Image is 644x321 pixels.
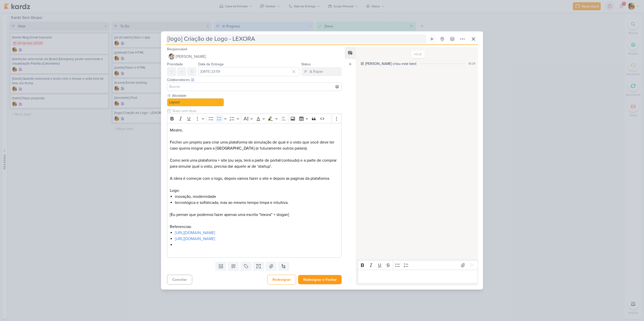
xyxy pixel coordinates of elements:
a: [URL][DOMAIN_NAME] [175,236,215,241]
p: Fechei um projeto para criar uma plataforma de simulação de qual é o visto que você deve ter caso... [170,139,339,151]
label: Atividade [172,93,224,98]
input: Select a date [198,67,299,76]
p: Como será uma plataforma + site (ou seja, terá a parte de portal/conteudo) e a parte de comprar p... [170,157,339,169]
p: Logo: [170,188,339,194]
button: [PERSON_NAME] [167,52,342,61]
button: Redesignar e Fechar [298,275,342,284]
input: Texto sem título [171,108,342,114]
p: [Eu pensei que podemos fazer apenas uma escrita “lexora” + slogan] [170,212,339,218]
button: A Fazer [301,67,342,76]
div: Ligar relógio [430,37,434,41]
img: Raphael Simas [169,54,175,60]
div: Editor editing area: main [167,123,342,258]
input: Kard Sem Título [166,34,427,43]
p: Mestre, [170,127,339,133]
button: Redesignar [267,275,296,285]
label: Status [301,62,311,66]
div: 10:24 [468,61,475,66]
div: A Fazer [309,69,323,75]
label: Prioridade [167,62,183,66]
p: A ideia é começar com o logo, depois vamos fazer o site e depois as paginas da plataforma. [170,175,339,181]
p: Referencias: [170,224,339,230]
div: Editor toolbar [167,114,342,123]
label: Responsável [167,47,187,51]
li: tecnológica e sofisticada, mas ao mesmo tempo limpa e intuitiva. [175,200,339,206]
div: [PERSON_NAME] criou este kard [365,61,416,66]
div: Colaboradores [167,77,342,82]
li: inovação, modernidade [175,194,339,200]
span: [PERSON_NAME] [176,54,206,60]
label: Data de Entrega [198,62,223,66]
button: Layout [167,98,224,106]
a: [URL][DOMAIN_NAME] [175,230,215,235]
div: Editor editing area: main [358,270,478,284]
div: Editor toolbar [358,260,478,270]
input: Buscar [168,84,340,90]
button: Cancelar [167,275,192,285]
